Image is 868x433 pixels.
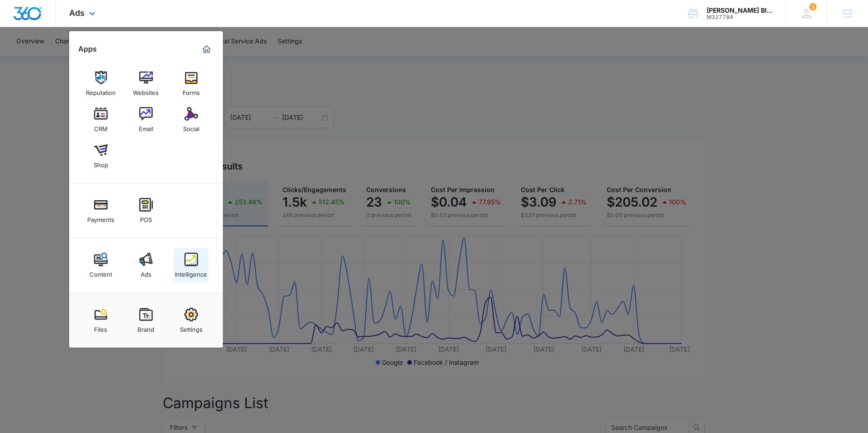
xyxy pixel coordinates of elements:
div: Settings [180,321,203,333]
h2: Apps [78,45,97,53]
img: website_grey.svg [14,24,22,31]
div: Ads [141,266,151,278]
div: Domain: [DOMAIN_NAME] [24,24,99,31]
div: account id [707,14,773,20]
div: Intelligence [175,266,207,278]
a: Shop [84,139,118,173]
a: POS [129,193,163,228]
a: Payments [84,193,118,228]
a: Content [84,248,118,282]
span: 1 [809,3,816,10]
a: Social [174,103,208,137]
div: Keywords by Traffic [100,53,152,59]
img: tab_domain_overview_orange.svg [24,52,32,60]
a: Websites [129,66,163,101]
a: Forms [174,66,208,101]
a: CRM [84,103,118,137]
div: Websites [133,85,159,96]
div: Brand [137,321,154,333]
a: Marketing 360® Dashboard [199,42,214,56]
span: Ads [69,8,85,18]
div: Content [90,266,112,278]
div: notifications count [809,3,816,10]
div: v 4.0.25 [25,14,44,22]
div: Domain Overview [34,53,81,59]
a: Ads [129,248,163,282]
div: Forms [183,85,200,96]
a: Settings [174,303,208,338]
a: Intelligence [174,248,208,282]
img: logo_orange.svg [14,14,22,22]
img: tab_keywords_by_traffic_grey.svg [90,52,97,60]
div: account name [707,7,773,14]
div: Social [183,121,199,132]
div: Payments [87,212,114,223]
div: POS [140,212,152,223]
div: Email [139,121,153,132]
div: Files [94,321,107,333]
a: Brand [129,303,163,338]
a: Files [84,303,118,338]
div: Reputation [86,85,116,96]
a: Email [129,103,163,137]
div: Shop [94,157,108,169]
a: Reputation [84,66,118,101]
div: CRM [94,121,108,132]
